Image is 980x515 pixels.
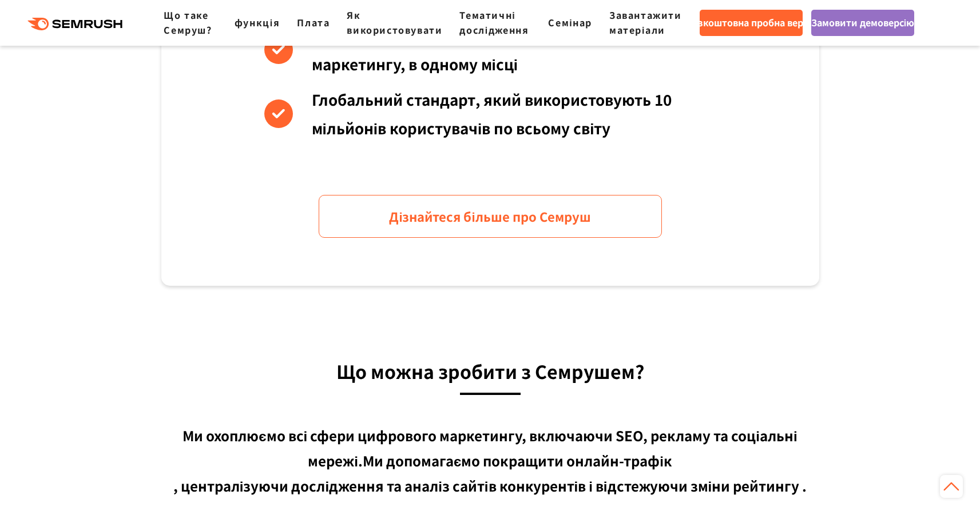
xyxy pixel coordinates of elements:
font: Дізнайтеся більше про Семруш [389,207,590,225]
font: Безкоштовна пробна версія [687,15,816,29]
a: Семінар [548,15,592,29]
a: Замовити демоверсію [811,10,914,36]
font: Що можна зробити з Семрушем? [336,358,644,384]
a: Як використовувати [347,8,442,37]
font: Глобальний стандарт, який використовують 10 мільйонів користувачів по всьому світу [312,89,672,138]
a: Плата [297,15,330,29]
a: Завантажити матеріали [609,8,682,37]
a: Безкоштовна пробна версія [700,10,803,36]
font: Ми допомагаємо покращити онлайн-трафік [363,450,672,470]
font: , централізуючи дослідження та аналіз сайтів конкурентів і відстежуючи зміни рейтингу . [173,476,807,496]
a: функція [235,15,280,29]
font: Замовити демоверсію [811,15,914,29]
a: Дізнайтеся більше про Семруш [319,195,662,238]
font: Ми охоплюємо всі сфери цифрового маркетингу, включаючи SEO, рекламу та соціальні мережі. [182,425,797,470]
a: Тематичні дослідження [459,8,529,37]
a: Що таке Семруш? [164,8,212,37]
